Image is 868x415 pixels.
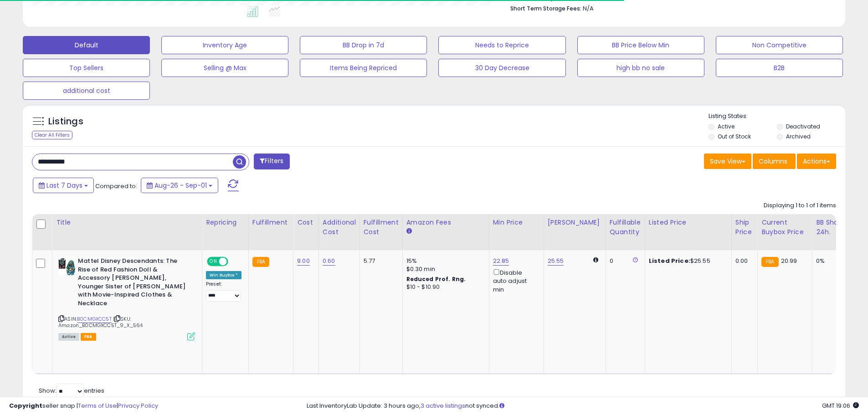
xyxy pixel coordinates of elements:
span: Show: entries [39,386,104,395]
span: OFF [227,258,241,266]
small: Amazon Fees. [406,227,412,236]
div: 0 [610,257,638,265]
b: Listed Price: [649,256,690,265]
div: Fulfillable Quantity [610,218,641,237]
div: 0% [816,257,846,265]
div: Fulfillment [252,218,289,227]
label: Deactivated [786,123,820,130]
a: Privacy Policy [118,401,158,410]
label: Active [718,123,734,130]
span: Columns [759,157,787,166]
div: Current Buybox Price [761,218,808,237]
span: 20.99 [781,256,797,265]
span: All listings currently available for purchase on Amazon [58,333,79,341]
label: Out of Stock [718,133,751,140]
b: Reduced Prof. Rng. [406,275,466,283]
div: Clear All Filters [32,131,72,139]
span: 2025-09-9 19:06 GMT [822,401,859,410]
div: Displaying 1 to 1 of 1 items [764,201,836,210]
span: Aug-26 - Sep-01 [154,181,207,190]
div: Amazon Fees [406,218,485,227]
div: Ship Price [735,218,754,237]
div: Win BuyBox * [206,271,241,279]
div: $0.30 min [406,265,482,273]
div: 5.77 [364,257,395,265]
button: BB Drop in 7d [300,36,427,54]
a: B0CMGXCC5T [77,315,112,323]
button: Last 7 Days [33,178,94,193]
a: 22.85 [493,256,509,266]
span: Compared to: [95,182,137,190]
h5: Listings [48,115,83,128]
button: Save View [704,154,751,169]
a: 9.00 [297,256,310,266]
b: Short Term Storage Fees: [510,5,581,12]
button: Columns [753,154,796,169]
button: Items Being Repriced [300,59,427,77]
div: Last InventoryLab Update: 3 hours ago, not synced. [307,402,859,410]
div: Additional Cost [323,218,356,237]
span: | SKU: Amazon_B0CMGXCC5T_9_X_564 [58,315,143,329]
div: $25.55 [649,257,724,265]
img: 51B1x4Q9EpL._SL40_.jpg [58,257,76,275]
button: Non Competitive [716,36,843,54]
div: BB Share 24h. [816,218,849,237]
button: Inventory Age [161,36,288,54]
button: Default [23,36,150,54]
div: Preset: [206,281,241,302]
span: N/A [583,4,594,13]
button: Needs to Reprice [438,36,565,54]
div: Disable auto adjust min [493,267,537,294]
a: 25.55 [548,256,564,266]
button: Filters [254,154,289,169]
button: Actions [797,154,836,169]
strong: Copyright [9,401,42,410]
div: 0.00 [735,257,750,265]
button: additional cost [23,82,150,100]
div: [PERSON_NAME] [548,218,602,227]
div: seller snap | | [9,402,158,410]
div: Title [56,218,198,227]
button: Selling @ Max [161,59,288,77]
small: FBA [252,257,269,267]
button: high bb no sale [577,59,704,77]
a: 3 active listings [421,401,465,410]
a: Terms of Use [78,401,117,410]
span: Last 7 Days [46,181,82,190]
div: $10 - $10.90 [406,283,482,291]
div: Cost [297,218,315,227]
div: 15% [406,257,482,265]
div: Fulfillment Cost [364,218,399,237]
a: 0.60 [323,256,335,266]
b: Mattel Disney Descendants: The Rise of Red Fashion Doll & Accessory [PERSON_NAME], Younger Sister... [78,257,189,310]
div: ASIN: [58,257,195,339]
button: Aug-26 - Sep-01 [141,178,218,193]
div: Repricing [206,218,245,227]
div: Min Price [493,218,540,227]
span: FBA [81,333,96,341]
button: B2B [716,59,843,77]
small: FBA [761,257,778,267]
button: 30 Day Decrease [438,59,565,77]
p: Listing States: [709,112,845,121]
label: Archived [786,133,811,140]
div: Listed Price [649,218,728,227]
button: BB Price Below Min [577,36,704,54]
span: ON [208,258,219,266]
button: Top Sellers [23,59,150,77]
